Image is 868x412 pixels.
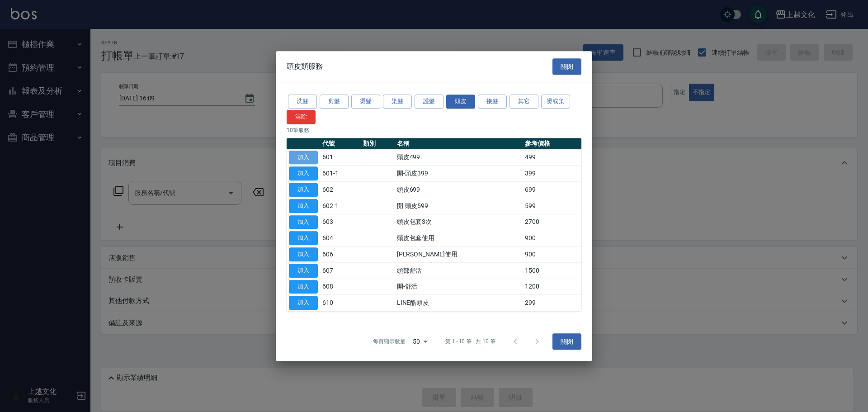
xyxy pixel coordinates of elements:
[395,230,523,246] td: 頭皮包套使用
[351,95,380,109] button: 燙髮
[289,296,318,310] button: 加入
[523,295,581,311] td: 299
[445,337,495,346] p: 第 1–10 筆 共 10 筆
[552,333,581,350] button: 關閉
[523,138,581,150] th: 參考價格
[320,295,361,311] td: 610
[320,214,361,230] td: 603
[446,95,475,109] button: 頭皮
[541,95,570,109] button: 燙或染
[320,182,361,198] td: 602
[523,279,581,295] td: 1200
[289,215,318,229] button: 加入
[373,337,406,346] p: 每頁顯示數量
[320,279,361,295] td: 608
[287,126,581,134] p: 10 筆服務
[395,295,523,311] td: LINE酷頭皮
[395,166,523,182] td: 開-頭皮399
[320,138,361,150] th: 代號
[383,95,412,109] button: 染髮
[287,110,316,124] button: 清除
[320,262,361,279] td: 607
[523,198,581,214] td: 599
[523,149,581,166] td: 499
[395,214,523,230] td: 頭皮包套3次
[289,166,318,180] button: 加入
[320,198,361,214] td: 602-1
[415,95,443,109] button: 護髮
[509,95,538,109] button: 其它
[395,262,523,279] td: 頭部舒活
[523,262,581,279] td: 1500
[289,151,318,165] button: 加入
[523,214,581,230] td: 2700
[409,329,431,354] div: 50
[289,199,318,213] button: 加入
[320,166,361,182] td: 601-1
[320,230,361,246] td: 604
[523,182,581,198] td: 699
[289,264,318,278] button: 加入
[523,246,581,263] td: 900
[395,182,523,198] td: 頭皮699
[320,149,361,166] td: 601
[320,246,361,263] td: 606
[361,138,395,150] th: 類別
[523,166,581,182] td: 399
[289,231,318,245] button: 加入
[289,183,318,197] button: 加入
[395,279,523,295] td: 開-舒活
[288,95,317,109] button: 洗髮
[320,95,349,109] button: 剪髮
[287,62,323,71] span: 頭皮類服務
[395,138,523,150] th: 名稱
[523,230,581,246] td: 900
[552,58,581,75] button: 關閉
[395,246,523,263] td: [PERSON_NAME]使用
[289,247,318,261] button: 加入
[395,149,523,166] td: 頭皮499
[395,198,523,214] td: 開-頭皮599
[289,280,318,294] button: 加入
[478,95,507,109] button: 接髮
